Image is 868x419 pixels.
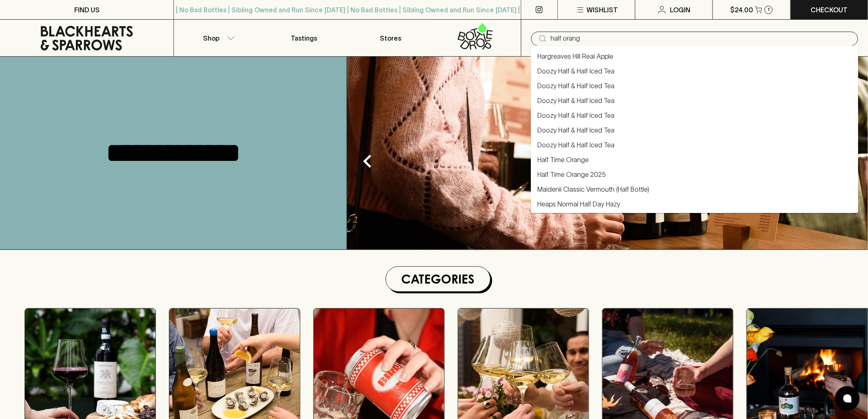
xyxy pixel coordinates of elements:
a: Doozy Half & Half Iced Tea [537,96,614,105]
a: Half Time Orange [537,155,589,165]
a: Doozy Half & Half Iced Tea [537,66,614,76]
p: Stores [380,33,402,43]
a: Half Time Orange 2025 [537,169,606,179]
p: 1 [767,7,770,12]
a: Heaps Normal Half Day Hazy [537,199,620,209]
a: Maidenii Classic Vermouth (Half Bottle) [537,184,649,194]
h1: Categories [389,270,487,288]
a: Doozy Half & Half Iced Tea [537,110,614,120]
a: Doozy Half & Half Iced Tea [537,140,614,150]
a: Doozy Half & Half Iced Tea [537,81,614,91]
p: Login [670,5,691,15]
p: Wishlist [587,5,618,15]
a: Hargreaves Hill Real Apple [537,51,613,61]
input: Try "Pinot noir" [551,32,852,45]
p: $24.00 [731,5,754,15]
p: FIND US [74,5,100,15]
a: Tastings [261,20,347,56]
button: Previous [351,145,384,178]
a: Doozy Half & Half Iced Tea [537,125,614,135]
a: Stores [347,20,434,56]
button: Shop [174,20,260,56]
p: Shop [203,33,219,43]
p: Checkout [811,5,848,15]
p: Tastings [291,33,317,43]
img: bubble-icon [843,394,852,403]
